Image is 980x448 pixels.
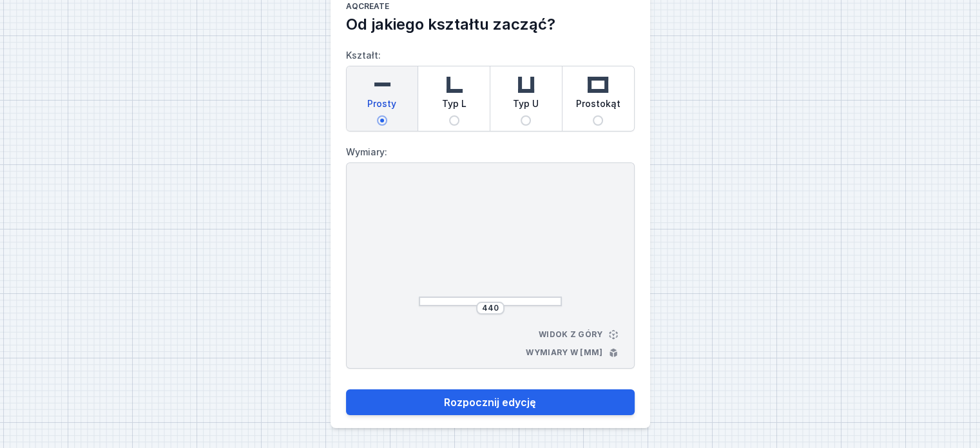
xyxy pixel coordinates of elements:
[585,72,611,97] img: rectangle.svg
[346,14,635,35] h2: Od jakiego kształtu zacząć?
[480,303,501,313] input: Wymiar [mm]
[367,97,396,115] span: Prosty
[442,97,466,115] span: Typ L
[521,115,531,126] input: Typ U
[346,142,635,162] label: Wymiary:
[346,389,635,415] button: Rozpocznij edycję
[449,115,459,126] input: Typ L
[346,45,635,131] label: Kształt:
[441,72,467,97] img: l-shaped.svg
[346,1,635,14] h1: AQcreate
[593,115,603,126] input: Prostokąt
[377,115,387,126] input: Prosty
[513,97,539,115] span: Typ U
[369,72,395,97] img: straight.svg
[576,97,620,115] span: Prostokąt
[513,72,539,97] img: u-shaped.svg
